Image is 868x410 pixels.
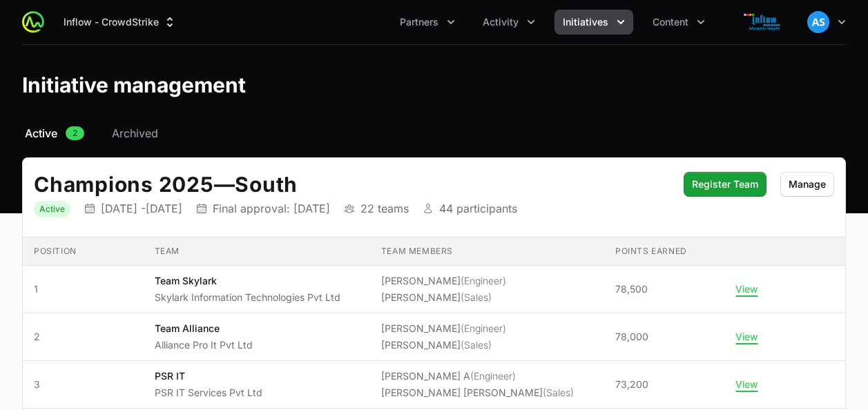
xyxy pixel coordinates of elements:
div: Content menu [644,10,713,35]
img: Inflow [730,8,796,36]
p: Skylark Information Technologies Pvt Ltd [155,291,340,304]
p: Final approval: [DATE] [213,202,330,215]
button: View [735,283,758,295]
button: Register Team [684,172,766,197]
span: 78,000 [615,330,648,344]
button: Activity [474,10,543,35]
p: [DATE] - [DATE] [101,202,182,215]
span: 1 [34,282,133,296]
p: PSR IT [155,369,262,383]
li: [PERSON_NAME] [381,291,506,304]
button: Inflow - CrowdStrike [55,10,185,35]
span: 78,500 [615,282,648,296]
h1: Initiative management [22,72,246,97]
span: 2 [34,330,133,344]
img: Anupam S [807,11,829,33]
div: Main navigation [44,10,713,35]
span: 2 [66,126,84,140]
th: Team [144,237,370,266]
p: Alliance Pro It Pvt Ltd [155,338,253,352]
span: 3 [34,378,133,391]
div: Initiatives menu [554,10,633,35]
button: Partners [392,10,463,35]
th: Position [23,237,144,266]
span: Register Team [692,176,758,193]
button: Manage [780,172,834,197]
span: Partners [400,15,438,29]
h2: Champions 2025 South [34,172,670,197]
div: Supplier switch menu [55,10,185,35]
a: Archived [109,125,161,141]
img: ActivitySource [22,11,44,33]
div: Activity menu [474,10,543,35]
p: 22 teams [360,202,409,215]
th: Team members [370,237,604,266]
li: [PERSON_NAME] A [381,369,574,383]
span: (Engineer) [461,322,506,334]
span: (Engineer) [470,370,516,382]
p: Team Alliance [155,322,253,335]
p: PSR IT Services Pvt Ltd [155,386,262,400]
span: 73,200 [615,378,648,391]
span: (Engineer) [461,275,506,286]
li: [PERSON_NAME] [PERSON_NAME] [381,386,574,400]
span: (Sales) [543,387,574,398]
button: Initiatives [554,10,633,35]
p: 44 participants [439,202,517,215]
nav: Initiative activity log navigation [22,125,846,141]
span: Active [25,125,57,141]
li: [PERSON_NAME] [381,322,506,335]
span: Content [653,15,688,29]
span: Activity [483,15,519,29]
span: Manage [789,176,826,193]
span: Archived [112,125,158,141]
li: [PERSON_NAME] [381,274,506,288]
button: Content [644,10,713,35]
button: View [735,331,758,343]
button: View [735,378,758,391]
li: [PERSON_NAME] [381,338,506,352]
span: — [214,172,235,197]
div: Partners menu [392,10,463,35]
span: Initiatives [563,15,608,29]
p: Team Skylark [155,274,340,288]
a: Active2 [22,125,87,141]
th: Points earned [604,237,725,266]
span: (Sales) [461,339,492,351]
span: (Sales) [461,291,492,303]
